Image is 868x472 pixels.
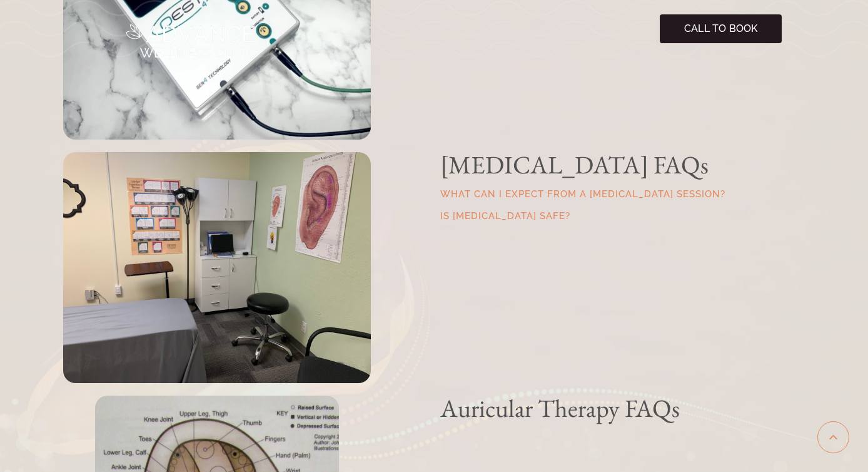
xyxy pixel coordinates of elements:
a: CALL TO BOOK [660,14,782,43]
a: Scroll to top [817,421,849,453]
h2: [MEDICAL_DATA] FAQs [440,152,862,177]
a: What can I expect from a [MEDICAL_DATA] Session? [440,188,725,200]
span: CALL TO BOOK [684,21,757,37]
h2: Auricular Therapy FAQs [440,396,862,421]
a: Is [MEDICAL_DATA] Safe? [440,210,570,222]
img: Advance Wellness Clinic Logo [126,23,257,58]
